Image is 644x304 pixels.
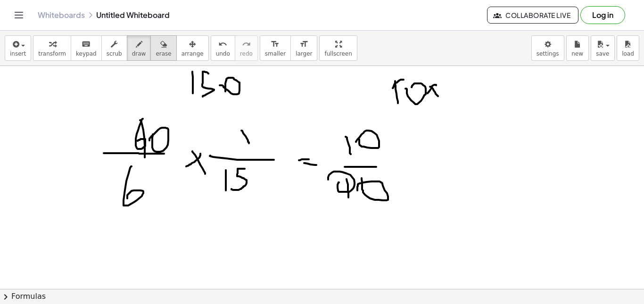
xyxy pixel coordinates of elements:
button: Log in [580,6,625,24]
button: draw [127,35,151,61]
button: new [566,35,589,61]
i: format_size [299,39,308,50]
span: Collaborate Live [495,11,570,19]
span: smaller [265,50,286,57]
span: transform [38,50,66,57]
span: erase [156,50,171,57]
button: scrub [101,35,127,61]
a: Whiteboards [38,10,85,20]
span: redo [240,50,253,57]
span: draw [132,50,146,57]
button: erase [150,35,176,61]
button: transform [33,35,71,61]
button: Toggle navigation [11,8,26,23]
span: fullscreen [324,50,352,57]
button: arrange [176,35,209,61]
i: format_size [271,39,280,50]
button: insert [5,35,31,61]
span: larger [296,50,312,57]
span: load [622,50,634,57]
button: format_sizesmaller [260,35,291,61]
i: keyboard [82,39,91,50]
button: save [591,35,615,61]
button: keyboardkeypad [71,35,102,61]
button: redoredo [235,35,258,61]
span: arrange [182,50,204,57]
i: undo [218,39,227,50]
span: scrub [107,50,122,57]
span: undo [216,50,230,57]
button: settings [531,35,564,61]
span: keypad [76,50,97,57]
button: Collaborate Live [487,7,578,24]
span: save [596,50,609,57]
span: settings [537,50,559,57]
span: insert [10,50,26,57]
button: undoundo [211,35,235,61]
span: new [571,50,583,57]
button: fullscreen [319,35,357,61]
i: redo [242,39,251,50]
button: load [617,35,639,61]
button: format_sizelarger [290,35,317,61]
